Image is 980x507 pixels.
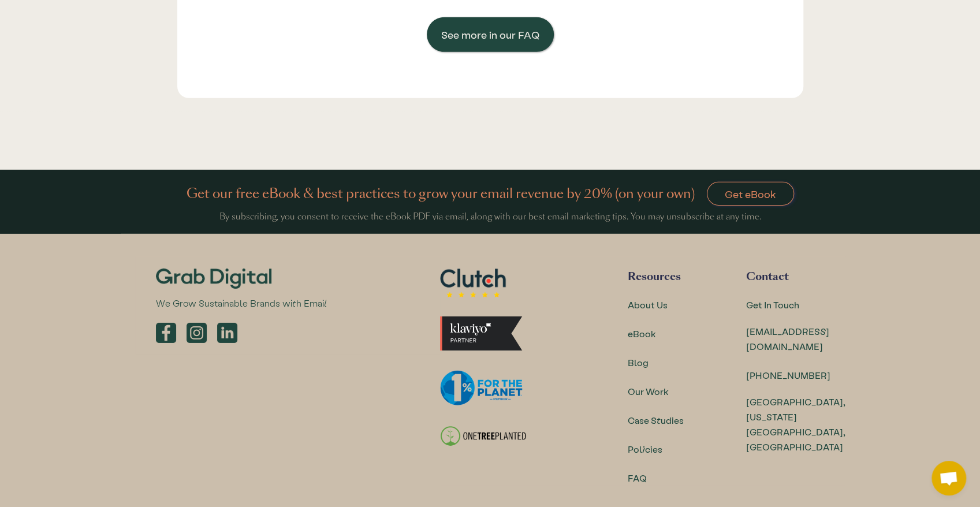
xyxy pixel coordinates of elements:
[628,269,717,284] div: Resources
[746,324,845,354] a: [EMAIL_ADDRESS][DOMAIN_NAME]
[156,269,271,289] img: Grab Digital eCommerce email marketing
[746,297,799,312] a: Get In Touch
[440,269,506,316] img: We are rated on Clutch.co
[746,394,845,454] a: [GEOGRAPHIC_DATA], [US_STATE][GEOGRAPHIC_DATA], [GEOGRAPHIC_DATA]
[187,184,707,204] h4: Get our free eBook & best practices to grow your email revenue by 20% (on your own)
[746,269,845,284] div: Contact
[156,323,187,343] a: Grab Digital email marketing on social channels
[628,384,669,399] a: Our Work
[628,326,656,341] a: eBook
[440,370,523,425] img: We are a proud member of 1% for the planet
[628,413,684,428] a: Case Studies
[628,355,649,370] a: Blog
[628,471,647,486] a: FAQ
[628,297,668,312] a: About Us
[931,461,966,495] div: Open chat
[187,323,217,343] a: Grab Digital email marketing on social channels
[156,323,176,343] img: Grab Digital email marketing on social channels
[746,394,845,454] div: [GEOGRAPHIC_DATA], [US_STATE] [GEOGRAPHIC_DATA], [GEOGRAPHIC_DATA]
[427,17,554,52] a: See more in our FAQ
[707,182,794,206] a: Get eBook
[217,323,248,343] a: Grab Digital email marketing on social channels
[746,368,830,383] a: [PHONE_NUMBER]
[156,289,370,312] p: We Grow Sustainable Brands with Email
[187,323,207,343] img: Grab Digital email marketing on social channels
[440,316,522,370] img: We are a Klaviyo email marketing agency partner
[628,442,662,457] a: Policies
[217,323,237,343] img: Grab Digital email marketing on social channels
[125,210,855,223] div: By subscribing, you consent to receive the eBook PDF via email, along with our best email marketi...
[440,426,526,465] img: We plant trees for every unique email send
